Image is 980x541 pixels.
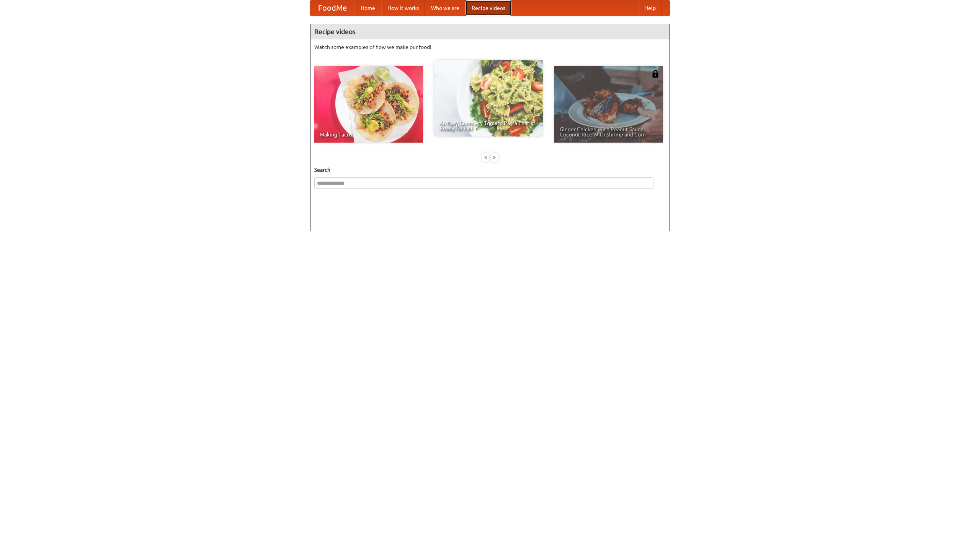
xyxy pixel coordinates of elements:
p: Watch some examples of how we make our food! [314,43,666,51]
h4: Recipe videos [310,24,670,39]
a: Home [354,0,381,16]
div: » [491,153,498,162]
a: Help [638,0,662,16]
a: FoodMe [310,0,354,16]
a: Who we are [425,0,465,16]
span: An Easy, Summery Tomato Pasta That's Ready for Fall [439,120,537,131]
a: How it works [381,0,425,16]
span: Making Tacos [320,132,418,137]
a: Making Tacos [314,66,423,143]
a: An Easy, Summery Tomato Pasta That's Ready for Fall [434,60,543,136]
div: « [482,153,489,162]
h5: Search [314,166,666,174]
img: 483408.png [652,70,659,78]
a: Recipe videos [465,0,511,16]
